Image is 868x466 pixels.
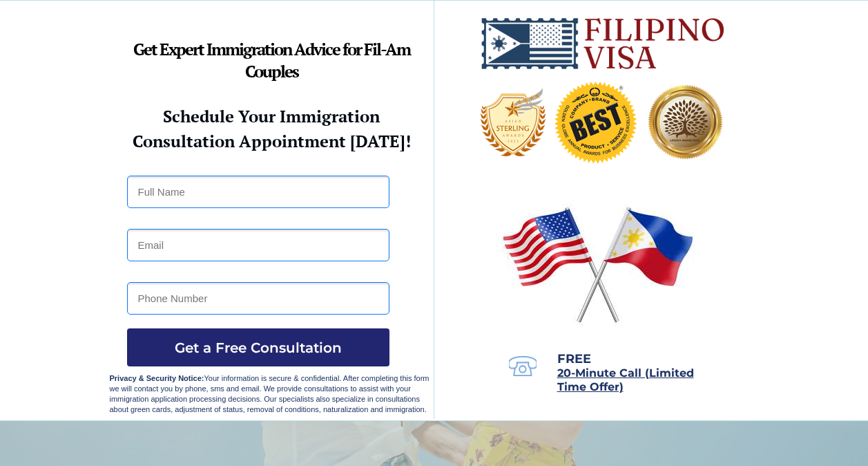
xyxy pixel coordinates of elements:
span: 20-Minute Call (Limited Time Offer) [557,366,694,393]
span: Your information is secure & confidential. After completing this form we will contact you by phon... [110,374,430,413]
strong: Privacy & Security Notice: [110,374,204,382]
input: Full Name [127,176,389,208]
input: Email [127,229,389,261]
strong: Get Expert Immigration Advice for Fil-Am Couples [133,38,410,82]
span: FREE [557,351,591,366]
input: Phone Number [127,282,389,315]
span: Get a Free Consultation [127,339,389,356]
a: 20-Minute Call (Limited Time Offer) [557,368,694,393]
strong: Schedule Your Immigration [163,105,380,127]
strong: Consultation Appointment [DATE]! [133,130,411,152]
button: Get a Free Consultation [127,328,389,366]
